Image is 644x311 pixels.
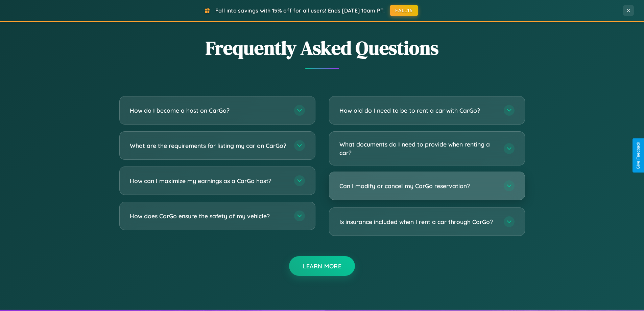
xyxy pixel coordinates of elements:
h3: What documents do I need to provide when renting a car? [339,140,497,157]
button: FALL15 [390,5,418,16]
button: Learn More [289,256,355,276]
h3: How old do I need to be to rent a car with CarGo? [339,106,497,115]
h3: Can I modify or cancel my CarGo reservation? [339,182,497,190]
h3: How can I maximize my earnings as a CarGo host? [130,177,287,185]
h3: How does CarGo ensure the safety of my vehicle? [130,212,287,220]
h3: Is insurance included when I rent a car through CarGo? [339,218,497,226]
h3: How do I become a host on CarGo? [130,106,287,115]
h3: What are the requirements for listing my car on CarGo? [130,141,287,150]
div: Give Feedback [636,142,641,169]
h2: Frequently Asked Questions [119,35,525,61]
span: Fall into savings with 15% off for all users! Ends [DATE] 10am PT. [215,7,385,14]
